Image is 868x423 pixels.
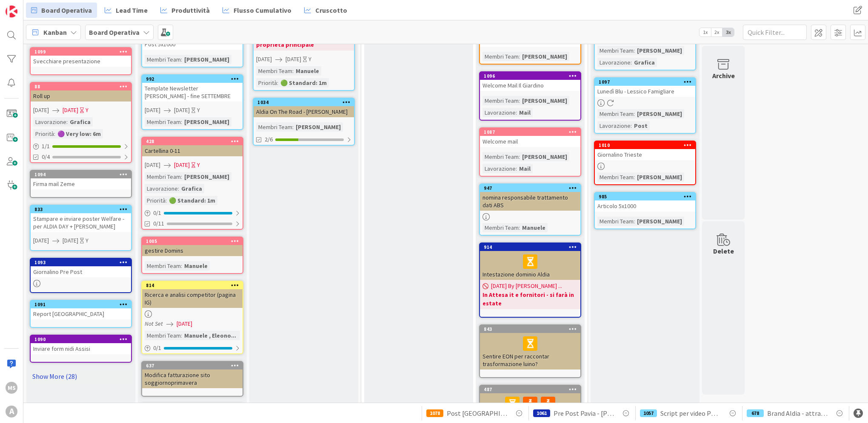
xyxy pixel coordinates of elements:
span: : [519,52,520,61]
span: 1x [700,28,711,37]
div: Membri Team [483,152,519,161]
div: Stampare e inviare poster Welfare - per ALDIA DAY + [PERSON_NAME] [31,213,131,232]
div: Ricerca e analisi competitor (pagina IG) [142,289,243,308]
span: Post [GEOGRAPHIC_DATA] - [DATE] [447,408,507,418]
div: 814Ricerca e analisi competitor (pagina IG) [142,282,243,308]
span: [DATE] [286,55,301,64]
div: Membri Team [145,331,181,340]
a: 1096Welcome Mail Il GiardinoMembri Team:[PERSON_NAME]Lavorazione:Mail [479,71,581,121]
div: 1057 [640,409,657,417]
b: In Attesa it e fornitori - si farà in estate [483,290,578,307]
div: 992 [142,75,243,83]
div: 🟣 Very low: 6m [55,129,103,138]
div: [PERSON_NAME] [635,46,684,55]
div: 487 [484,386,580,392]
div: Delete [713,246,734,256]
div: Giornalino Trieste [595,149,695,160]
div: Cartellina 0-11 [142,145,243,156]
div: 992Template Newsletter [PERSON_NAME] - fine SETTEMBRE [142,75,243,102]
div: 914 [480,243,580,251]
div: [PERSON_NAME] [520,152,569,161]
span: 1 / 1 [42,142,50,151]
span: [DATE] By [PERSON_NAME] ... [491,282,562,290]
div: 843 [480,325,580,333]
div: [PERSON_NAME] [520,52,569,61]
div: 1096 [484,73,580,79]
div: Template Newsletter [PERSON_NAME] - fine SETTEMBRE [142,83,243,102]
a: 992Template Newsletter [PERSON_NAME] - fine SETTEMBRE[DATE][DATE]YMembri Team:[PERSON_NAME] [141,74,243,130]
span: : [54,129,55,138]
div: 947 [480,184,580,192]
i: Not Set [145,320,163,327]
div: Y [86,236,89,245]
div: 1097 [599,79,695,85]
img: Visit kanbanzone.com [6,6,17,17]
div: 487 [480,386,580,393]
span: [DATE] [63,106,78,115]
div: 1097Lunedì Blu - Lessico Famigliare [595,78,695,97]
div: Priorità [33,129,54,138]
div: 1093 [34,259,131,265]
div: 1094Firma mail Zeme [31,171,131,189]
div: 914Intestazione dominio Aldia [480,243,580,280]
div: 1096Welcome Mail Il Giardino [480,72,580,91]
span: Brand Aldia - attrattività [767,408,828,418]
div: 1087Welcome mail [480,128,580,147]
div: Lavorazione [597,58,631,67]
div: 1091 [31,301,131,308]
div: Giornalino Pre Post [31,266,131,277]
div: Membri Team [256,122,292,132]
div: 985 [599,194,695,200]
div: 1061 [533,409,550,417]
div: Lunedì Blu - Lessico Famigliare [595,86,695,97]
div: 814 [142,282,243,289]
span: Cruscotto [315,5,347,15]
div: Mail [517,164,533,173]
span: [DATE] [145,106,160,115]
a: 1099Svecchiare presentazione [30,47,132,75]
span: : [178,184,179,193]
a: Produttività [155,3,215,18]
span: Produttività [171,5,210,15]
div: Welcome mail [480,136,580,147]
div: [PERSON_NAME] [182,172,231,181]
span: : [519,96,520,105]
a: 947nomina responsabile trattamento dati ABSMembri Team:Manuele [479,183,581,236]
div: Membri Team [483,223,519,232]
div: Post [632,121,650,130]
span: : [631,121,632,130]
div: Priorità [256,78,277,87]
div: 88 [34,84,131,90]
div: 914 [484,244,580,250]
a: Post 5x1000Membri Team:[PERSON_NAME] [141,30,243,68]
div: Mail [517,108,533,117]
div: 678 [747,409,764,417]
div: 1097 [595,78,695,86]
a: attesa 7gg per passaggio proprietà principale[DATE][DATE]YMembri Team:ManuelePriorità:🟢 Standard: 1m [253,2,355,91]
a: 88Roll up[DATE][DATE]YLavorazione:GraficaPriorità:🟣 Very low: 6m1/10/4 [30,82,132,163]
div: Modifica fatturazione sito soggiornoprimavera [142,369,243,388]
div: 637Modifica fatturazione sito soggiornoprimavera [142,362,243,388]
div: Y [197,161,200,169]
span: 0/11 [153,219,164,228]
div: Y [197,106,200,115]
a: Cruscotto [299,3,352,18]
div: 428Cartellina 0-11 [142,138,243,156]
div: 1091 [34,302,131,307]
div: 88 [31,83,131,90]
span: [DATE] [33,236,49,245]
div: [PERSON_NAME] [480,393,580,422]
span: : [516,108,517,117]
div: 1010 [599,142,695,148]
div: 843Sentire EON per raccontar trasformazione luino? [480,325,580,369]
div: 1034Aldia On The Road - [PERSON_NAME] [254,99,354,117]
div: Y [308,55,311,64]
div: Manuele [182,261,210,271]
div: Membri Team [145,117,181,127]
div: 428 [146,138,243,144]
span: : [634,109,635,118]
span: 0 / 1 [153,209,161,217]
div: Grafica [68,117,93,127]
div: Priorità [145,196,166,205]
span: Flusso Cumulativo [234,5,291,15]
